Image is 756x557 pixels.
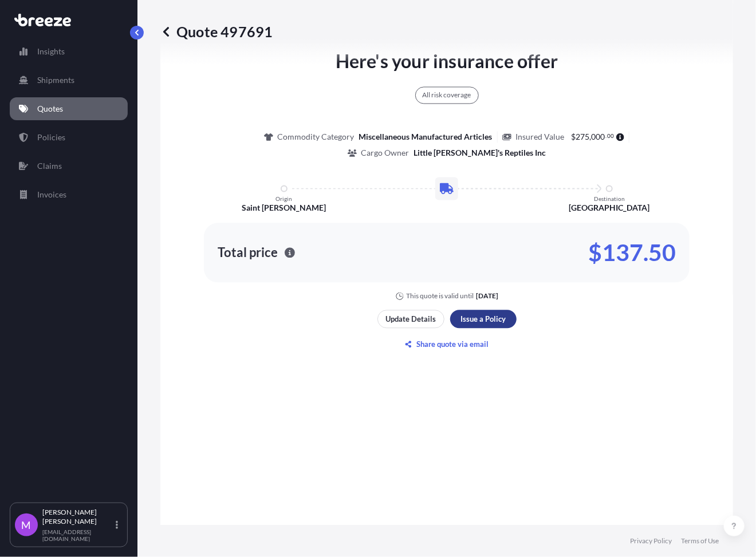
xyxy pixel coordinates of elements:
[10,126,128,149] a: Policies
[460,314,506,325] p: Issue a Policy
[415,87,479,104] div: All risk coverage
[42,528,113,542] p: [EMAIL_ADDRESS][DOMAIN_NAME]
[37,132,65,143] p: Policies
[10,40,128,63] a: Insights
[10,155,128,177] a: Claims
[359,132,493,143] p: Miscellaneous Manufactured Articles
[607,135,614,139] span: 00
[10,97,128,120] a: Quotes
[42,508,113,526] p: [PERSON_NAME] [PERSON_NAME]
[477,292,499,301] p: [DATE]
[385,314,436,325] p: Update Details
[37,160,62,172] p: Claims
[569,203,650,214] p: [GEOGRAPHIC_DATA]
[590,133,592,141] span: ,
[377,310,444,329] button: Update Details
[588,244,676,262] p: $137.50
[37,189,66,200] p: Invoices
[594,196,625,203] p: Destination
[516,132,565,143] p: Insured Value
[218,247,278,259] p: Total price
[576,133,590,141] span: 275
[10,183,128,206] a: Invoices
[377,335,517,354] button: Share quote via email
[450,310,517,329] button: Issue a Policy
[572,133,576,141] span: $
[22,519,31,531] span: M
[681,536,719,546] a: Terms of Use
[606,135,607,139] span: .
[10,69,128,92] a: Shipments
[160,23,273,41] p: Quote 497691
[37,103,63,114] p: Quotes
[276,196,293,203] p: Origin
[416,339,489,350] p: Share quote via email
[407,292,474,301] p: This quote is valid until
[414,148,546,159] p: Little [PERSON_NAME]'s Reptiles Inc
[37,46,65,57] p: Insights
[242,203,326,214] p: Saint [PERSON_NAME]
[630,536,672,546] a: Privacy Policy
[278,132,355,143] p: Commodity Category
[37,74,74,86] p: Shipments
[592,133,605,141] span: 000
[361,148,409,159] p: Cargo Owner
